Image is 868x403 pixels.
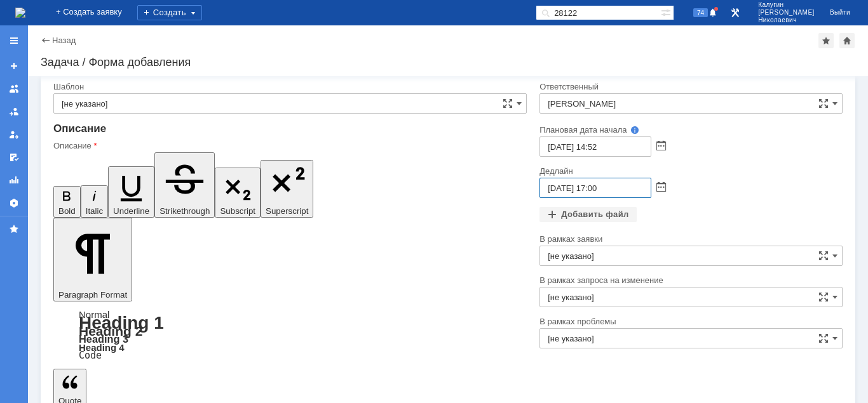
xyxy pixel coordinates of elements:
span: Сложная форма [503,98,513,109]
img: logo [15,8,25,18]
span: Italic [86,206,103,216]
span: Superscript [266,206,308,216]
div: Сделать домашней страницей [839,33,855,48]
a: Настройки [4,193,24,213]
span: Paragraph Format [58,290,127,300]
strong: Техническое обслуживание Оборудования согласно списка: [5,36,149,56]
font: HP LaserJet Enterprise 800 M806dn- JPDVM340TG [5,107,152,127]
span: Расширенный поиск [661,6,674,18]
a: Заявки на командах [4,79,24,99]
button: Paragraph Format [53,218,132,301]
a: Мои заявки [4,124,24,145]
div: Шаблон [53,83,524,91]
div: Плановая дата начала [539,126,825,134]
div: Ответственный [539,83,840,91]
font: HP LaserJet Enterprise 800 M806dn- JPDBPCW0WK [5,86,152,107]
a: Heading 2 [79,324,142,338]
span: Сложная форма [818,292,829,302]
div: В рамках проблемы [539,317,840,326]
span: Сложная форма [818,98,829,109]
span: Subscript [220,206,255,216]
a: Назад [52,36,76,45]
a: Heading 3 [79,333,128,345]
a: Заявки в моей ответственности [4,102,24,122]
span: Сложная форма [818,333,829,343]
span: Николаевич [758,17,815,24]
a: Перейти на домашнюю страницу [15,8,25,18]
button: Superscript [261,160,313,218]
font: HP LaserJet Enterprise 800 M806dn- JPBVKBT01L [5,66,152,86]
button: Italic [81,185,108,218]
div: В рамках запроса на изменение [539,276,840,284]
span: 74 [693,8,708,17]
button: Underline [108,166,154,218]
button: Bold [53,186,81,218]
a: Code [79,350,102,361]
a: Heading 4 [79,342,125,353]
a: Перейти в интерфейс администратора [728,5,743,20]
div: Описание [53,142,524,150]
a: Создать заявку [4,56,24,76]
button: Strikethrough [154,152,215,218]
div: В рамках заявки [539,235,840,243]
span: Strikethrough [159,206,210,216]
span: [PERSON_NAME] [758,9,815,17]
span: ХЗ №5 - ОАО "Самарский хлебозавод № 5" ТО №[DATE]. [5,5,185,25]
span: Калугин [758,1,815,9]
span: Сложная форма [818,251,829,261]
a: Мои согласования [4,147,24,168]
div: Задача / Форма добавления [41,56,855,69]
div: Создать [137,5,202,20]
button: Subscript [215,168,261,218]
div: Paragraph Format [53,310,527,360]
div: Дедлайн [539,167,840,175]
div: Добавить в избранное [818,33,834,48]
span: Underline [113,206,149,216]
span: Bold [58,206,76,216]
a: Отчеты [4,170,24,190]
a: Normal [79,309,109,320]
a: Heading 1 [79,313,164,333]
span: Описание [53,122,106,135]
